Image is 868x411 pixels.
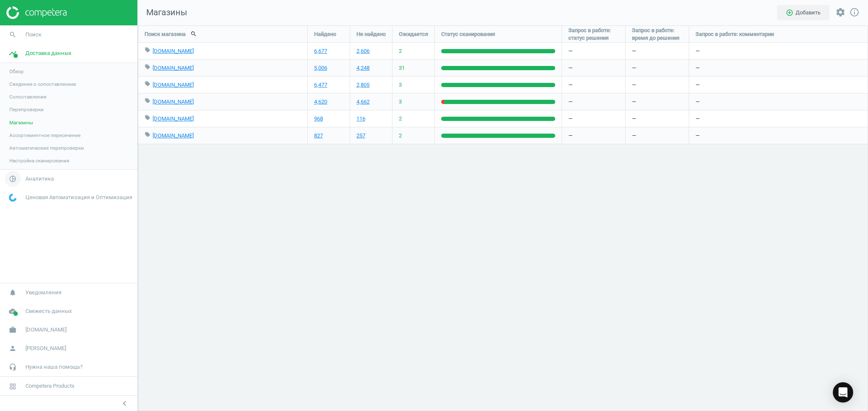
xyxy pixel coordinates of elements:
span: — [632,132,636,140]
a: 827 [314,132,323,140]
span: — [632,64,636,72]
span: Нужна наша помощь? [25,363,83,371]
i: timeline [5,45,21,61]
i: search [5,27,21,43]
a: [DOMAIN_NAME] [153,82,194,88]
a: 4,662 [356,98,370,106]
span: — [632,98,636,106]
i: settings [835,7,846,17]
span: 31 [399,64,405,72]
span: — [632,115,636,123]
i: local_offer [145,64,150,70]
i: chevron_left [120,398,130,408]
button: settings [832,3,849,22]
span: 2 [399,132,402,140]
a: [DOMAIN_NAME] [153,65,194,71]
i: local_offer [145,115,150,121]
span: 3 [399,81,402,89]
span: Competera Products [25,382,75,390]
i: local_offer [145,47,150,53]
span: Настройка сканирования [9,157,69,164]
span: [DOMAIN_NAME] [25,326,67,334]
button: chevron_left [114,398,135,409]
div: — [689,110,868,127]
span: Ожидается [399,30,428,38]
a: [DOMAIN_NAME] [153,99,194,105]
div: — [562,127,625,144]
div: — [689,77,868,93]
div: — [562,77,625,93]
img: ajHJNr6hYgQAAAAASUVORK5CYII= [6,6,67,19]
span: 3 [399,98,402,106]
span: Доставка данных [25,49,71,57]
i: person [5,340,21,356]
i: add_circle_outline [786,9,793,16]
a: info_outline [849,7,860,18]
div: — [562,93,625,110]
span: Запрос в работе: статус решения [568,27,619,42]
span: Уведомления [25,289,61,296]
span: Аналитика [25,175,54,183]
span: Статус сканирования [441,30,495,38]
i: headset_mic [5,359,21,375]
span: Запрос в работе: комментарии [696,30,774,38]
span: Сведения о сопоставлениях [9,81,76,88]
i: cloud_done [5,303,21,319]
i: info_outline [849,7,860,17]
span: Не найдено [356,30,386,38]
span: Обзор [9,68,24,75]
span: 2 [399,115,402,123]
i: local_offer [145,132,150,137]
span: Свежесть данных [25,307,72,315]
span: Ассортиментное пересечение [9,132,81,139]
span: Запрос в работе: время до решения [632,27,682,42]
div: — [562,43,625,59]
div: Поиск магазина [138,26,307,42]
span: Ценовая Автоматизация и Оптимизация [25,194,132,201]
span: Магазины [9,119,33,126]
a: 6,677 [314,47,327,55]
span: Автоматические перепроверки [9,145,84,151]
a: 2,606 [356,47,370,55]
span: — [632,81,636,89]
a: 4,620 [314,98,327,106]
div: — [689,127,868,144]
span: [PERSON_NAME] [25,345,66,352]
a: 116 [356,115,365,123]
a: 4,248 [356,64,370,72]
span: 2 [399,47,402,55]
button: search [186,27,202,41]
span: Поиск [25,31,42,38]
i: notifications [5,285,21,301]
i: local_offer [145,98,150,104]
span: Перепроверки [9,106,44,113]
div: — [689,60,868,76]
div: — [562,110,625,127]
div: — [562,60,625,76]
i: local_offer [145,81,150,87]
a: 2,805 [356,81,370,89]
button: add_circle_outlineДобавить [777,5,829,20]
span: Найдено [314,30,336,38]
a: 257 [356,132,365,140]
img: wGWNvw8QSZomAAAAABJRU5ErkJggg== [9,194,17,202]
a: 6,477 [314,81,327,89]
i: work [5,322,21,338]
a: [DOMAIN_NAME] [153,48,194,54]
div: — [689,43,868,59]
i: pie_chart_outlined [5,171,21,187]
span: Сопоставления [9,93,46,100]
div: — [689,93,868,110]
a: 5,006 [314,64,327,72]
a: [DOMAIN_NAME] [153,115,194,122]
span: Магазины [138,7,187,19]
a: [DOMAIN_NAME] [153,132,194,139]
a: 968 [314,115,323,123]
span: — [632,47,636,55]
div: Open Intercom Messenger [833,382,853,403]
